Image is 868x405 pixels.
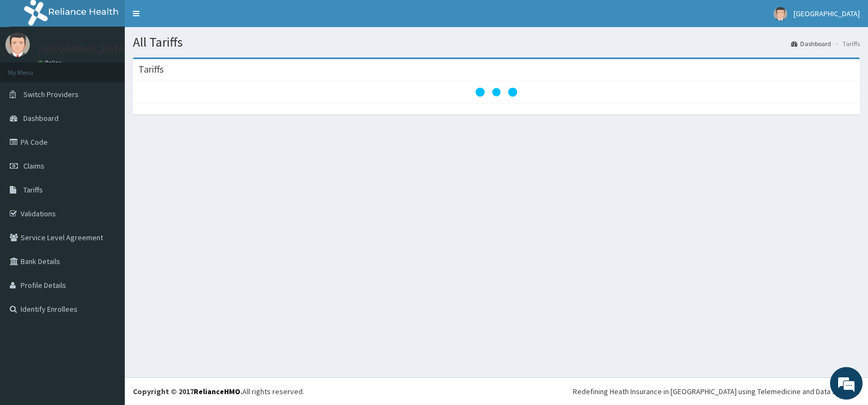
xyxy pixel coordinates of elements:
a: Online [38,59,64,67]
h3: Tariffs [138,65,164,74]
img: User Image [774,7,787,21]
footer: All rights reserved. [125,377,868,405]
svg: audio-loading [475,70,518,114]
span: Claims [23,161,44,171]
img: User Image [5,33,30,57]
li: Tariffs [832,39,860,48]
a: RelianceHMO [194,387,240,396]
span: [GEOGRAPHIC_DATA] [794,9,860,18]
strong: Copyright © 2017 . [133,387,242,396]
span: Tariffs [23,185,43,195]
div: Redefining Heath Insurance in [GEOGRAPHIC_DATA] using Telemedicine and Data Science! [573,386,860,397]
span: Dashboard [23,113,59,123]
h1: All Tariffs [133,35,860,49]
a: Dashboard [791,39,831,48]
span: Switch Providers [23,89,79,99]
p: [GEOGRAPHIC_DATA] [38,44,127,54]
